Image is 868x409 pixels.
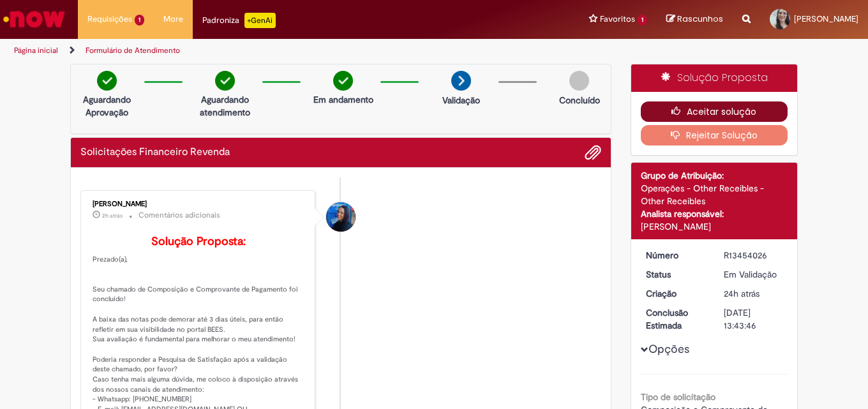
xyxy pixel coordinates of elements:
img: check-circle-green.png [97,71,117,91]
button: Aceitar solução [641,101,788,122]
time: 27/08/2025 17:43:45 [724,288,759,299]
dt: Número [636,249,715,262]
button: Adicionar anexos [585,144,601,161]
p: Aguardando atendimento [194,93,256,119]
p: Aguardando Aprovação [76,93,138,119]
a: Rascunhos [666,13,723,26]
img: check-circle-green.png [333,71,353,91]
p: +GenAi [244,13,276,28]
small: Comentários adicionais [138,210,220,221]
span: 2h atrás [102,212,123,219]
span: Favoritos [600,13,635,26]
p: Concluído [559,94,600,107]
h2: Solicitações Financeiro Revenda Histórico de tíquete [80,147,230,158]
div: Em Validação [724,268,783,281]
div: [DATE] 13:43:46 [724,306,783,332]
span: 24h atrás [724,288,759,299]
div: Grupo de Atribuição: [641,169,788,182]
span: 1 [135,15,144,26]
ul: Trilhas de página [10,39,569,63]
span: More [163,13,183,26]
div: Luana Albuquerque [326,202,355,232]
div: R13454026 [724,249,783,262]
img: ServiceNow [1,6,67,32]
div: Operações - Other Receibles - Other Receibles [641,182,788,207]
div: Analista responsável: [641,207,788,220]
span: [PERSON_NAME] [794,13,858,24]
span: Rascunhos [677,13,723,25]
a: Formulário de Atendimento [86,45,180,56]
b: Tipo de solicitação [641,391,715,403]
p: Validação [442,94,480,107]
div: [PERSON_NAME] [641,220,788,233]
button: Rejeitar Solução [641,125,788,145]
dt: Status [636,268,715,281]
div: Solução Proposta [631,64,798,92]
span: 1 [638,15,647,26]
img: check-circle-green.png [215,71,235,91]
p: Em andamento [313,93,373,106]
b: Solução Proposta: [151,234,246,249]
img: arrow-next.png [451,71,471,91]
dt: Criação [636,287,715,300]
div: Padroniza [202,13,276,28]
div: 27/08/2025 17:43:45 [724,287,783,300]
a: Página inicial [14,45,58,56]
span: Requisições [87,13,132,26]
dt: Conclusão Estimada [636,306,715,332]
time: 28/08/2025 15:36:37 [102,212,123,219]
img: img-circle-grey.png [569,71,589,91]
div: [PERSON_NAME] [93,200,305,208]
